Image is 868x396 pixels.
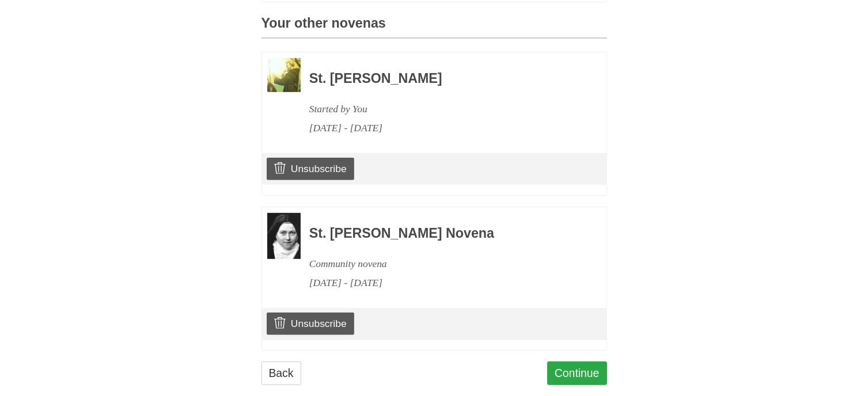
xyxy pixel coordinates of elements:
img: Novena image [267,58,301,92]
a: Unsubscribe [267,158,354,180]
h3: St. [PERSON_NAME] [309,71,575,86]
h3: Your other novenas [261,16,607,39]
img: Novena image [267,213,301,259]
a: Unsubscribe [267,313,354,334]
a: Continue [547,361,607,385]
div: [DATE] - [DATE] [309,273,575,292]
a: Back [261,361,301,385]
div: Started by You [309,100,575,119]
h3: St. [PERSON_NAME] Novena [309,226,575,241]
div: Community novena [309,254,575,273]
div: [DATE] - [DATE] [309,119,575,138]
